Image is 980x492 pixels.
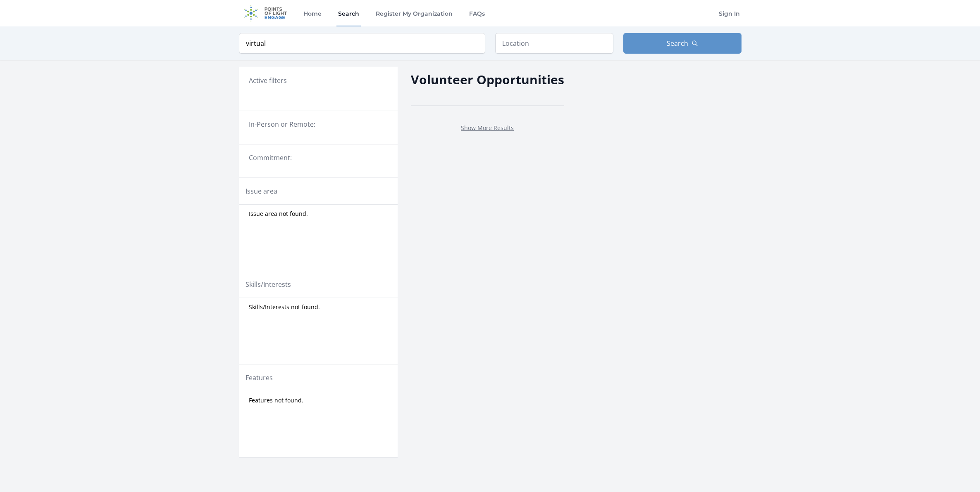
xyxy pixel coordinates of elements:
legend: Features [246,373,273,383]
h3: Active filters [249,76,287,85]
button: Search [623,33,742,54]
legend: In-Person or Remote: [249,119,388,129]
span: Issue area not found. [249,210,308,218]
span: Features not found. [249,396,303,404]
span: Search [667,38,688,48]
legend: Commitment: [249,153,388,163]
input: Keyword [239,33,485,54]
legend: Issue area [246,186,277,196]
input: Location [495,33,613,54]
span: Skills/Interests not found. [249,303,320,311]
h2: Volunteer Opportunities [411,70,564,89]
legend: Skills/Interests [246,279,291,289]
a: Show More Results [461,124,514,132]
